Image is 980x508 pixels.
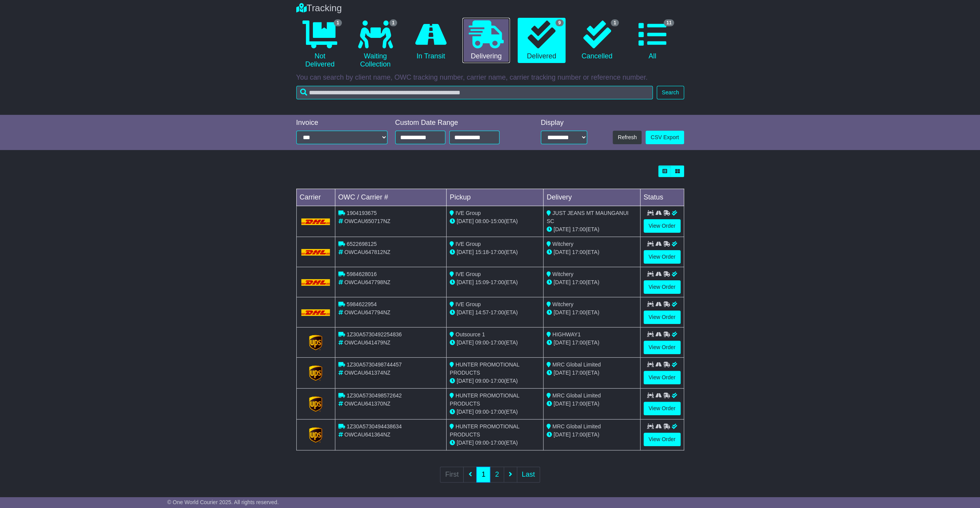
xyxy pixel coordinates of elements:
span: OWCAU647798NZ [344,279,390,285]
span: MRC Global Limited [552,392,601,399]
span: 9 [555,19,564,26]
span: 17:00 [491,339,504,346]
span: © One World Courier 2025. All rights reserved. [167,499,279,505]
span: 1 [334,19,342,26]
a: Delivering [462,18,510,63]
a: 1 Not Delivered [296,18,344,72]
span: 17:00 [491,279,504,285]
span: 1Z30A5730492254836 [346,331,401,338]
div: (ETA) [547,278,637,286]
span: 09:00 [475,339,489,346]
span: IVE Group [455,271,481,277]
div: Invoice [296,119,387,127]
span: IVE Group [455,241,481,247]
p: You can search by client name, OWC tracking number, carrier name, carrier tracking number or refe... [296,73,684,82]
span: 11 [664,19,674,26]
div: Tracking [292,3,688,14]
span: [DATE] [457,279,474,285]
span: IVE Group [455,301,481,307]
span: 17:00 [572,431,586,438]
td: OWC / Carrier # [335,189,447,206]
span: [DATE] [554,401,571,407]
span: [DATE] [457,440,474,446]
span: [DATE] [554,249,571,255]
span: 1 [611,19,619,26]
img: GetCarrierServiceLogo [309,396,322,412]
div: (ETA) [547,248,637,256]
span: 17:00 [572,279,586,285]
a: View Order [644,341,681,354]
div: (ETA) [547,225,637,234]
a: CSV Export [645,131,684,144]
span: 09:00 [475,440,489,446]
span: [DATE] [457,378,474,384]
span: 09:00 [475,409,489,415]
span: 17:00 [572,249,586,255]
span: [DATE] [457,409,474,415]
span: [DATE] [554,431,571,438]
a: View Order [644,402,681,415]
a: View Order [644,250,681,264]
a: View Order [644,280,681,294]
a: In Transit [407,18,454,63]
span: [DATE] [457,309,474,315]
span: 14:57 [475,309,489,315]
span: [DATE] [554,309,571,315]
a: View Order [644,371,681,384]
span: MRC Global Limited [552,423,601,430]
img: DHL.png [301,279,330,285]
a: View Order [644,219,681,233]
span: Witchery [552,241,573,247]
div: (ETA) [547,339,637,347]
span: Witchery [552,271,573,277]
span: HUNTER PROMOTIONAL PRODUCTS [450,423,519,438]
span: 08:00 [475,218,489,224]
span: HUNTER PROMOTIONAL PRODUCTS [450,361,519,376]
div: - (ETA) [450,309,540,317]
span: OWCAU641370NZ [344,401,390,407]
div: - (ETA) [450,439,540,447]
span: 17:00 [491,378,504,384]
img: GetCarrierServiceLogo [309,335,322,350]
span: IVE Group [455,210,481,216]
span: [DATE] [457,339,474,346]
span: [DATE] [554,226,571,232]
td: Status [640,189,684,206]
div: - (ETA) [450,408,540,416]
span: 17:00 [572,309,586,315]
span: 15:09 [475,279,489,285]
div: - (ETA) [450,217,540,225]
span: 1Z30A5730494438634 [346,423,401,430]
img: GetCarrierServiceLogo [309,427,322,443]
span: HUNTER PROMOTIONAL PRODUCTS [450,392,519,407]
a: 11 All [628,18,676,63]
span: 1 [389,19,397,26]
span: 17:00 [491,409,504,415]
a: 1 [476,467,490,482]
td: Carrier [296,189,335,206]
div: (ETA) [547,369,637,377]
span: 17:00 [572,339,586,346]
img: DHL.png [301,249,330,255]
span: OWCAU647812NZ [344,249,390,255]
div: (ETA) [547,431,637,439]
span: 17:00 [491,309,504,315]
span: 6522698125 [346,241,377,247]
td: Delivery [543,189,640,206]
a: 9 Delivered [518,18,565,63]
div: Custom Date Range [395,119,519,127]
a: 2 [490,467,504,482]
a: View Order [644,433,681,446]
span: OWCAU641479NZ [344,339,390,346]
span: OWCAU650717NZ [344,218,390,224]
img: DHL.png [301,309,330,315]
img: GetCarrierServiceLogo [309,365,322,381]
span: 1Z30A5730498572642 [346,392,401,399]
span: [DATE] [457,218,474,224]
div: - (ETA) [450,278,540,286]
div: - (ETA) [450,377,540,385]
span: 15:00 [491,218,504,224]
img: DHL.png [301,218,330,225]
span: 17:00 [491,249,504,255]
span: 1904193675 [346,210,377,216]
